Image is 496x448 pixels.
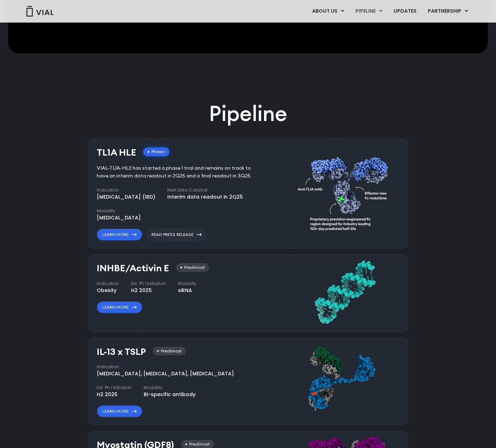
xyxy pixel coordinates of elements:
[97,287,119,294] div: Obesity
[97,214,141,222] div: [MEDICAL_DATA]
[97,301,142,313] a: Learn More
[97,193,155,201] div: [MEDICAL_DATA] (IBD)
[144,391,196,398] div: Bi-specific antibody
[146,229,207,241] a: Read Press Release
[26,6,54,17] img: Vial Logo
[97,280,119,287] h4: Indication
[97,164,262,180] div: VIAL-TL1A-HLE has started a phase 1 trial and remains on track to have an interim data readout in...
[144,385,196,391] h4: Modality
[97,187,155,193] h4: Indication
[167,187,243,193] h4: Next Data Catalyst
[306,5,349,17] a: ABOUT USMenu Toggle
[153,347,186,356] div: Preclinical
[97,263,169,273] h3: INHBE/Activin E
[97,208,141,214] h4: Modality
[388,5,422,17] a: UPDATES
[97,347,146,357] h3: IL-13 x TSLP
[97,229,142,241] a: Learn More
[178,287,197,294] div: siRNA
[176,263,209,272] div: Preclinical
[298,144,392,241] img: TL1A antibody diagram.
[97,364,234,370] h4: Indication
[143,147,169,156] div: Phase I
[178,280,197,287] h4: Modality
[97,391,132,398] div: H2 2025
[97,385,132,391] h4: Est. Ph I Initiation
[131,280,166,287] h4: Est. Ph I Initiation
[97,147,136,158] h3: TL1A HLE
[209,99,287,128] h2: Pipeline
[167,193,243,201] div: Interim data readout in 2Q25
[97,405,142,417] a: Learn More
[422,5,474,17] a: PARTNERSHIPMenu Toggle
[350,5,388,17] a: PIPELINEMenu Toggle
[97,370,234,377] div: [MEDICAL_DATA], [MEDICAL_DATA], [MEDICAL_DATA]
[131,287,166,294] div: H2 2025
